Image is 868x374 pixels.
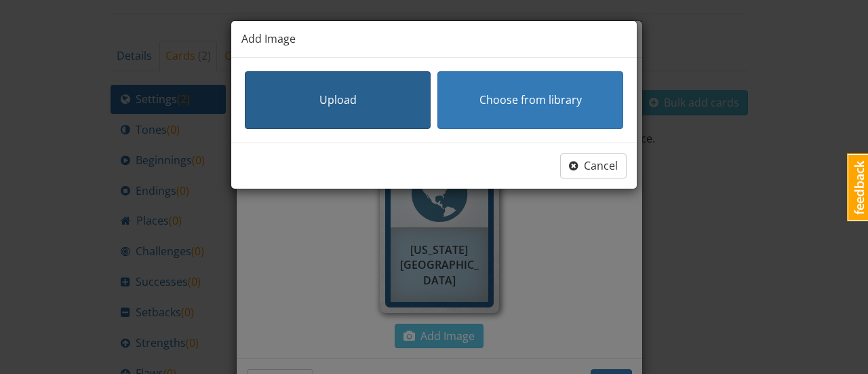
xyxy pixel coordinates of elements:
[437,71,623,129] button: Choose from library
[319,92,357,107] span: Upload
[245,71,431,129] button: Upload
[479,92,582,107] span: Choose from library
[569,158,618,173] span: Cancel
[560,153,627,179] button: Cancel
[231,21,637,58] div: Add Image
